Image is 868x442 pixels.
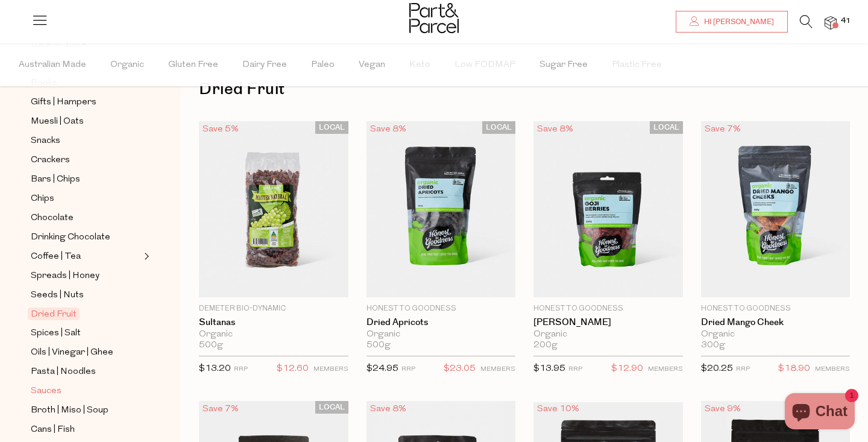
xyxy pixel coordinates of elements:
[533,121,577,137] div: Save 8%
[454,44,515,86] span: Low FODMAP
[31,288,84,303] span: Seeds | Nuts
[736,366,750,373] small: RRP
[31,114,140,129] a: Muesli | Oats
[31,115,84,129] span: Muesli | Oats
[19,44,86,86] span: Australian Made
[701,364,733,373] span: $20.25
[31,288,140,303] a: Seeds | Nuts
[31,365,96,379] span: Pasta | Noodles
[242,44,287,86] span: Dairy Free
[31,345,140,360] a: Oils | Vinegar | Ghee
[199,329,348,340] div: Organic
[31,210,140,226] a: Chocolate
[533,121,683,297] img: Goji Berries
[168,44,218,86] span: Gluten Free
[612,44,662,86] span: Plastic Free
[31,422,140,437] a: Cans | Fish
[31,268,140,283] a: Spreads | Honey
[480,366,515,373] small: MEMBERS
[533,340,558,351] span: 200g
[277,361,309,377] span: $12.60
[31,95,140,110] a: Gifts | Hampers
[648,366,683,373] small: MEMBERS
[31,95,96,110] span: Gifts | Hampers
[28,308,80,320] span: Dried Fruit
[781,393,858,432] inbox-online-store-chat: Shopify online store chat
[31,153,140,168] a: Crackers
[701,121,744,137] div: Save 7%
[199,75,850,103] h1: Dried Fruit
[401,366,415,373] small: RRP
[31,423,75,437] span: Cans | Fish
[31,364,140,379] a: Pasta | Noodles
[701,121,851,297] img: Dried Mango Cheek
[815,366,850,373] small: MEMBERS
[199,317,348,328] a: Sultanas
[315,121,348,134] span: LOCAL
[141,249,149,264] button: Expand/Collapse Coffee | Tea
[701,317,851,328] a: Dried Mango Cheek
[31,172,80,187] span: Bars | Chips
[650,121,683,134] span: LOCAL
[778,361,810,377] span: $18.90
[366,340,391,351] span: 500g
[31,211,74,226] span: Chocolate
[199,364,231,373] span: $13.20
[31,269,99,283] span: Spreads | Honey
[366,329,516,340] div: Organic
[31,172,140,187] a: Bars | Chips
[199,401,242,417] div: Save 7%
[31,346,113,360] span: Oils | Vinegar | Ghee
[825,16,837,29] a: 41
[701,401,744,417] div: Save 9%
[359,44,385,86] span: Vegan
[701,329,851,340] div: Organic
[838,16,854,27] span: 41
[31,384,140,399] a: Sauces
[31,191,140,206] a: Chips
[31,384,61,399] span: Sauces
[199,121,242,137] div: Save 5%
[409,3,459,33] img: Part&Parcel
[533,303,683,314] p: Honest to Goodness
[366,303,516,314] p: Honest to Goodness
[315,401,348,414] span: LOCAL
[31,307,140,321] a: Dried Fruit
[444,361,476,377] span: $23.05
[31,230,110,245] span: Drinking Chocolate
[31,249,140,264] a: Coffee | Tea
[31,250,81,264] span: Coffee | Tea
[701,17,774,27] span: Hi [PERSON_NAME]
[568,366,582,373] small: RRP
[701,340,725,351] span: 300g
[539,44,588,86] span: Sugar Free
[31,326,81,341] span: Spices | Salt
[31,403,108,418] span: Broth | Miso | Soup
[31,403,140,418] a: Broth | Miso | Soup
[482,121,515,134] span: LOCAL
[234,366,248,373] small: RRP
[366,317,516,328] a: Dried Apricots
[31,134,60,148] span: Snacks
[533,317,683,328] a: [PERSON_NAME]
[199,340,223,351] span: 500g
[31,230,140,245] a: Drinking Chocolate
[676,11,788,33] a: Hi [PERSON_NAME]
[366,364,398,373] span: $24.95
[31,153,70,168] span: Crackers
[366,121,410,137] div: Save 8%
[31,192,54,206] span: Chips
[611,361,643,377] span: $12.90
[313,366,348,373] small: MEMBERS
[366,401,410,417] div: Save 8%
[533,364,565,373] span: $13.95
[366,121,516,297] img: Dried Apricots
[31,133,140,148] a: Snacks
[533,329,683,340] div: Organic
[31,326,140,341] a: Spices | Salt
[199,121,348,297] img: Sultanas
[701,303,851,314] p: Honest to Goodness
[533,401,583,417] div: Save 10%
[311,44,335,86] span: Paleo
[199,303,348,314] p: Demeter Bio-Dynamic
